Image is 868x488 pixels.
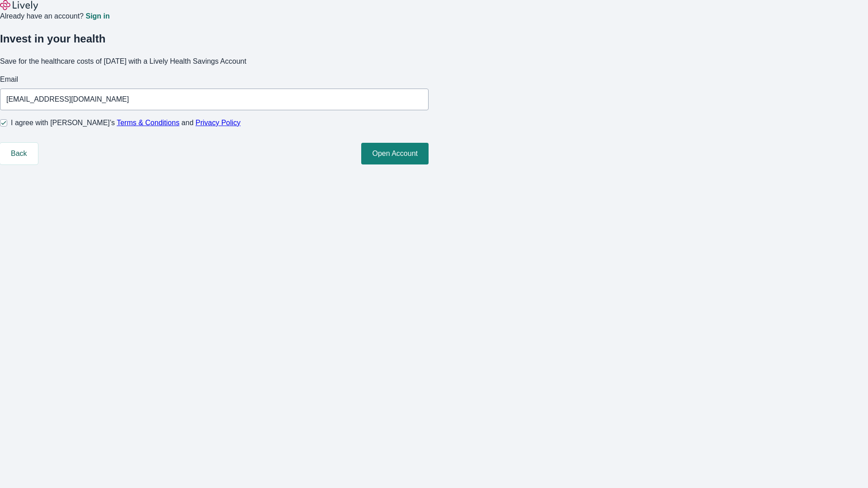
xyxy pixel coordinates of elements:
a: Privacy Policy [196,119,241,127]
a: Terms & Conditions [117,119,179,127]
a: Sign in [85,13,109,20]
button: Open Account [361,143,429,164]
span: I agree with [PERSON_NAME]’s and [11,117,241,128]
